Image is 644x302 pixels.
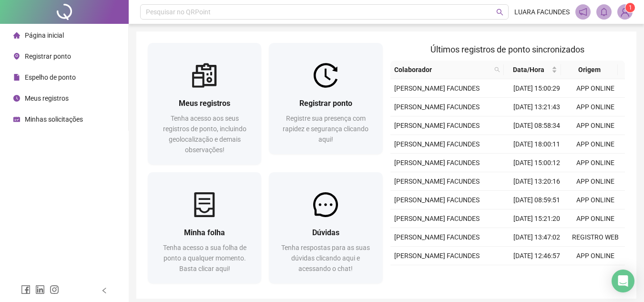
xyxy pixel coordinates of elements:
td: [DATE] 15:00:12 [508,154,566,172]
span: [PERSON_NAME] FACUNDES [394,103,480,111]
td: [DATE] 12:46:57 [508,247,566,265]
span: Tenha acesso a sua folha de ponto a qualquer momento. Basta clicar aqui! [163,244,246,272]
td: APP ONLINE [566,209,625,228]
td: [DATE] 15:21:20 [508,209,566,228]
span: [PERSON_NAME] FACUNDES [394,252,480,260]
span: [PERSON_NAME] FACUNDES [394,159,480,167]
span: facebook [21,285,31,294]
a: Minha folhaTenha acesso a sua folha de ponto a qualquer momento. Basta clicar aqui! [148,172,261,283]
span: [PERSON_NAME] FACUNDES [394,215,480,222]
td: APP ONLINE [566,265,625,284]
td: [DATE] 13:47:02 [508,228,566,247]
img: 91009 [618,5,632,19]
th: Data/Hora [504,61,561,79]
td: APP ONLINE [566,116,625,135]
span: Página inicial [25,31,64,39]
td: [DATE] 13:21:43 [508,98,566,116]
td: APP ONLINE [566,191,625,209]
div: Open Intercom Messenger [612,270,634,292]
td: [DATE] 08:58:34 [508,116,566,135]
td: APP ONLINE [566,154,625,172]
span: search [496,9,503,16]
td: APP ONLINE [566,79,625,98]
td: APP ONLINE [566,172,625,191]
span: Espelho de ponto [25,73,76,81]
td: [DATE] 06:58:25 [508,265,566,284]
span: left [101,287,108,294]
th: Origem [561,61,618,79]
span: 1 [629,4,632,11]
span: Minhas solicitações [25,115,83,123]
td: [DATE] 13:20:16 [508,172,566,191]
span: Registre sua presença com rapidez e segurança clicando aqui! [283,115,368,143]
span: [PERSON_NAME] FACUNDES [394,140,480,148]
span: Registrar ponto [25,52,71,60]
span: schedule [13,116,20,123]
span: Tenha acesso aos seus registros de ponto, incluindo geolocalização e demais observações! [163,115,246,154]
a: Registrar pontoRegistre sua presença com rapidez e segurança clicando aqui! [269,43,382,154]
span: Minha folha [184,228,225,237]
span: [PERSON_NAME] FACUNDES [394,196,480,204]
span: Meus registros [25,94,69,102]
a: DúvidasTenha respostas para as suas dúvidas clicando aqui e acessando o chat! [269,172,382,283]
td: APP ONLINE [566,135,625,154]
span: Data/Hora [508,64,549,75]
td: [DATE] 18:00:11 [508,135,566,154]
span: file [13,74,20,81]
span: Dúvidas [312,228,339,237]
span: Últimos registros de ponto sincronizados [430,44,584,54]
sup: Atualize o seu contato no menu Meus Dados [625,3,635,12]
td: REGISTRO WEB [566,228,625,247]
span: linkedin [35,285,45,294]
span: bell [600,8,608,16]
span: notification [579,8,587,16]
span: clock-circle [13,95,20,102]
td: APP ONLINE [566,98,625,116]
span: LUARA FACUNDES [514,7,570,17]
span: search [494,67,500,73]
span: Colaborador [394,64,491,75]
span: [PERSON_NAME] FACUNDES [394,84,480,92]
span: [PERSON_NAME] FACUNDES [394,233,480,241]
span: home [13,32,20,39]
a: Meus registrosTenha acesso aos seus registros de ponto, incluindo geolocalização e demais observa... [148,43,261,165]
span: instagram [50,285,59,294]
span: environment [13,53,20,60]
td: [DATE] 08:59:51 [508,191,566,209]
td: APP ONLINE [566,247,625,265]
span: Tenha respostas para as suas dúvidas clicando aqui e acessando o chat! [281,244,370,272]
span: [PERSON_NAME] FACUNDES [394,177,480,185]
span: Registrar ponto [299,99,352,108]
span: [PERSON_NAME] FACUNDES [394,122,480,129]
span: Meus registros [179,99,230,108]
td: [DATE] 15:00:29 [508,79,566,98]
span: search [492,62,502,77]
